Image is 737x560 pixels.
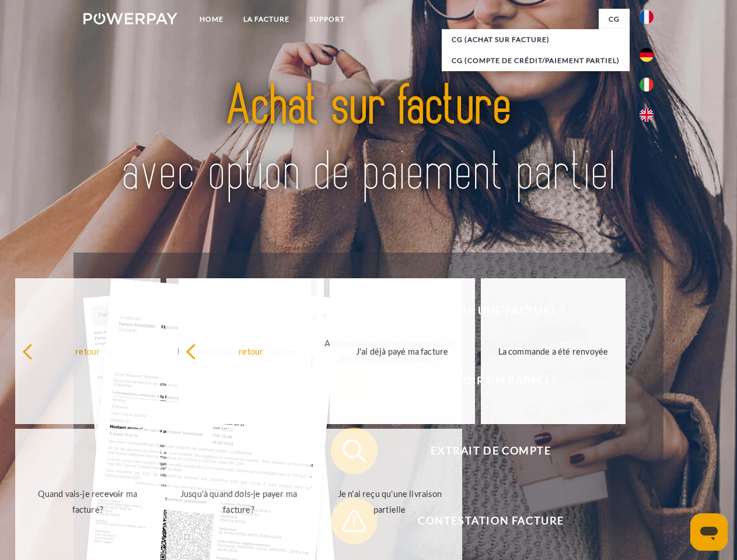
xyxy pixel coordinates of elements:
[640,78,654,92] img: it
[337,343,468,359] div: J'ai déjà payé ma facture
[640,48,654,62] img: de
[22,486,153,517] div: Quand vais-je recevoir ma facture?
[348,428,634,474] span: Extrait de compte
[22,343,153,359] div: retour
[348,498,634,544] span: Contestation Facture
[331,498,634,544] button: Contestation Facture
[186,343,317,359] div: retour
[173,486,305,517] div: Jusqu'à quand dois-je payer ma facture?
[690,513,728,551] iframe: Bouton de lancement de la fenêtre de messagerie
[640,10,654,24] img: fr
[190,9,233,30] a: Home
[324,486,455,517] div: Je n'ai reçu qu'une livraison partielle
[442,29,630,50] a: CG (achat sur facture)
[331,428,634,474] button: Extrait de compte
[488,343,619,359] div: La commande a été renvoyée
[111,56,626,223] img: title-powerpay_fr.svg
[599,9,630,30] a: CG
[233,9,299,30] a: LA FACTURE
[299,9,355,30] a: Support
[83,13,177,24] img: logo-powerpay-white.svg
[442,50,630,71] a: CG (Compte de crédit/paiement partiel)
[640,108,654,122] img: en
